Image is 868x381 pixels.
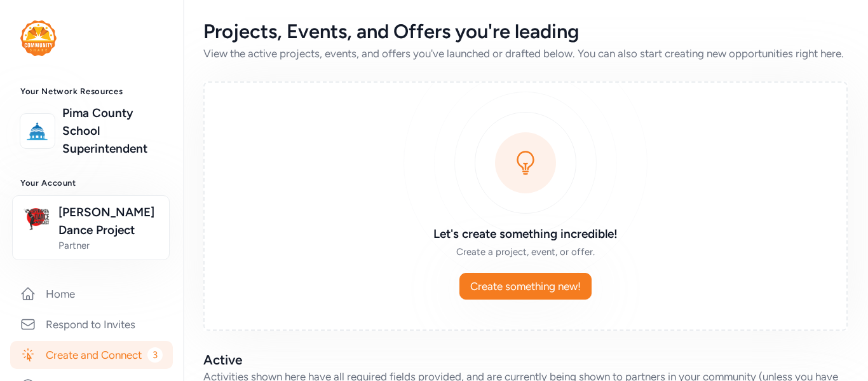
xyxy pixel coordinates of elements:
div: Create a project, event, or offer. [342,246,709,258]
h3: Let's create something incredible! [342,225,709,243]
h2: Active [203,351,848,369]
div: Projects, Events, and Offers you're leading [203,20,848,43]
button: Create something new! [459,273,592,300]
a: Respond to Invites [10,310,173,338]
span: Create something new! [470,279,581,294]
img: logo [24,117,51,145]
span: [PERSON_NAME] Dance Project [58,204,161,239]
button: [PERSON_NAME] Dance ProjectPartner [12,195,170,260]
img: logo [20,20,57,56]
a: Home [10,280,173,308]
span: 3 [147,347,163,363]
a: Create and Connect3 [10,341,173,369]
span: Partner [58,239,161,252]
h3: Your Account [20,178,163,188]
a: Pima County School Superintendent [62,104,163,158]
div: View the active projects, events, and offers you've launched or drafted below. You can also start... [203,46,848,61]
h3: Your Network Resources [20,87,163,97]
